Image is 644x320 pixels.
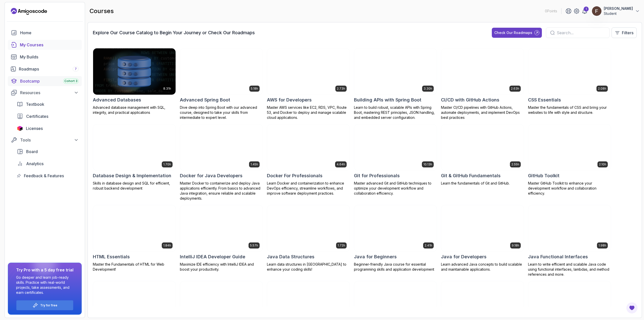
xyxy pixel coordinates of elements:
img: Advanced Spring Boot card [180,48,263,95]
div: 1 [584,7,589,12]
a: courses [8,40,82,50]
p: 9.18h [512,243,519,247]
p: 5.57h [250,243,258,247]
p: 2.10h [599,162,606,166]
a: IntelliJ IDEA Developer Guide card5.57hIntelliJ IDEA Developer GuideMaximize IDE efficiency with ... [180,205,263,272]
div: Roadmaps [19,66,79,72]
p: Student [604,11,633,16]
span: Cohort 3 [64,79,77,83]
span: Textbook [26,101,44,107]
a: Database Design & Implementation card1.70hDatabase Design & ImplementationSkills in database desi... [93,124,176,191]
a: Docker For Professionals card4.64hDocker For ProfessionalsLearn Docker and containerization to en... [267,124,350,196]
p: 10.13h [423,162,432,166]
p: Learn advanced Java concepts to build scalable and maintainable applications. [441,262,524,272]
h2: AWS for Developers [267,96,312,103]
h2: GitHub Toolkit [528,172,559,179]
img: Java Data Structures card [267,205,350,252]
a: Java Data Structures card1.72hJava Data StructuresLearn data structures in [GEOGRAPHIC_DATA] to e... [267,205,350,272]
input: Search... [557,30,605,36]
h2: Git for Professionals [354,172,400,179]
h2: Advanced Spring Boot [180,96,230,103]
p: 1.70h [163,162,171,166]
img: CSS Essentials card [528,48,611,95]
p: Master the Fundamentals of HTML for Web Development! [93,262,176,272]
p: Master CI/CD pipelines with GitHub Actions, automate deployments, and implement DevOps best pract... [441,105,524,120]
p: Learn the fundamentals of Git and GitHub. [441,181,524,186]
span: Board [26,149,38,155]
p: Learn to write efficient and scalable Java code using functional interfaces, lambdas, and method ... [528,262,611,277]
a: 1 [582,8,588,14]
a: textbook [14,99,82,109]
button: Open Feedback Button [626,302,638,314]
h2: courses [90,7,114,15]
a: board [14,147,82,157]
a: AWS for Developers card2.73hAWS for DevelopersMaster AWS services like EC2, RDS, VPC, Route 53, a... [267,48,350,120]
span: Licenses [26,125,43,131]
img: CI/CD with GitHub Actions card [441,48,524,95]
h2: Java for Beginners [354,253,397,260]
h2: Docker for Java Developers [180,172,243,179]
p: Go deeper and learn job-ready skills. Practice with real-world projects, take assessments, and ea... [16,275,73,295]
p: 1.84h [163,243,171,247]
div: Bootcamp [20,78,79,84]
p: Skills in database design and SQL for efficient, robust backend development [93,181,176,191]
a: Try for free [40,303,57,307]
div: Check Our Roadmaps [494,30,532,35]
img: Java Functional Interfaces card [528,205,611,252]
a: Check Our Roadmaps [492,28,542,38]
p: 2.41h [425,243,432,247]
h2: IntelliJ IDEA Developer Guide [180,253,245,260]
p: Advanced database management with SQL, integrity, and practical applications [93,105,176,115]
h3: Explore Our Course Catalog to Begin Your Journey or Check Our Roadmaps [93,29,255,36]
p: Learn Docker and containerization to enhance DevOps efficiency, streamline workflows, and improve... [267,181,350,196]
p: Master GitHub Toolkit to enhance your development workflow and collaboration efficiency. [528,181,611,196]
div: Resources [20,90,79,96]
p: 4.64h [337,162,345,166]
p: 2.63h [511,87,519,91]
img: Git & GitHub Fundamentals card [441,124,524,171]
img: Git for Professionals card [354,124,437,171]
p: Beginner-friendly Java course for essential programming skills and application development [354,262,437,272]
img: Advanced Databases card [93,48,176,95]
span: Certificates [26,113,48,119]
div: My Courses [20,42,79,48]
p: Master advanced Git and GitHub techniques to optimize your development workflow and collaboration... [354,181,437,196]
img: Java for Beginners card [354,205,437,252]
p: 1.72h [338,243,345,247]
p: Master AWS services like EC2, RDS, VPC, Route 53, and Docker to deploy and manage scalable cloud ... [267,105,350,120]
button: Filters [612,27,637,38]
p: [PERSON_NAME] [604,6,633,11]
h2: Advanced Databases [93,96,141,103]
h2: Java Data Structures [267,253,314,260]
a: CI/CD with GitHub Actions card2.63hCI/CD with GitHub ActionsMaster CI/CD pipelines with GitHub Ac... [441,48,524,120]
img: Java for Developers card [441,205,524,252]
img: Building APIs with Spring Boot card [354,48,437,95]
button: Tools [8,135,82,145]
p: 0 Points [545,9,557,14]
a: analytics [14,159,82,169]
p: Maximize IDE efficiency with IntelliJ IDEA and boost your productivity. [180,262,263,272]
h2: Docker For Professionals [267,172,323,179]
p: 8.31h [163,87,171,91]
h2: Building APIs with Spring Boot [354,96,421,103]
h2: Java for Developers [441,253,487,260]
p: Learn to build robust, scalable APIs with Spring Boot, mastering REST principles, JSON handling, ... [354,105,437,120]
p: 2.73h [337,87,345,91]
img: jetbrains icon [17,126,23,131]
a: Git for Professionals card10.13hGit for ProfessionalsMaster advanced Git and GitHub techniques to... [354,124,437,196]
a: Java Functional Interfaces card1.98hJava Functional InterfacesLearn to write efficient and scalab... [528,205,611,277]
h2: HTML Essentials [93,253,130,260]
a: Git & GitHub Fundamentals card2.55hGit & GitHub FundamentalsLearn the fundamentals of Git and Git... [441,124,524,186]
h2: CSS Essentials [528,96,561,103]
img: user profile image [592,6,601,16]
h2: Database Design & Implementation [93,172,171,179]
a: home [8,28,82,38]
a: Building APIs with Spring Boot card3.30hBuilding APIs with Spring BootLearn to build robust, scal... [354,48,437,120]
span: Analytics [26,161,44,167]
img: AWS for Developers card [267,48,350,95]
img: HTML Essentials card [93,205,176,252]
a: GitHub Toolkit card2.10hGitHub ToolkitMaster GitHub Toolkit to enhance your development workflow ... [528,124,611,196]
img: Docker For Professionals card [267,124,350,171]
div: My Builds [20,54,79,60]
